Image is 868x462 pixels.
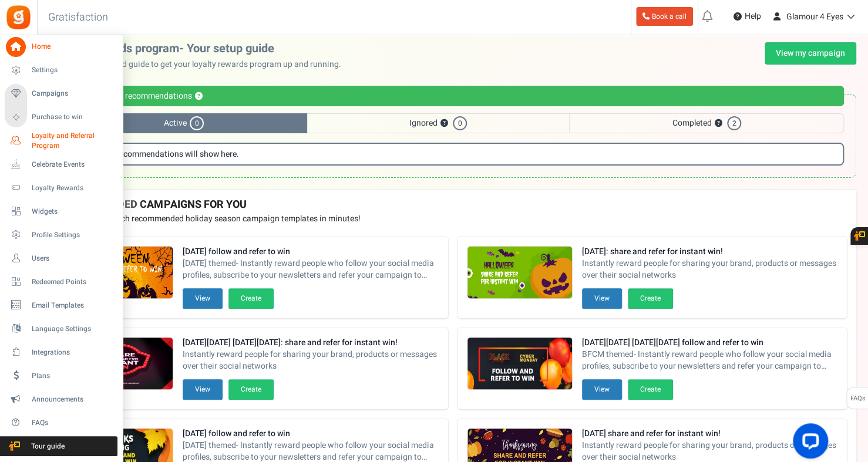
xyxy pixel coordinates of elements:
[5,248,117,268] a: Users
[582,246,838,258] strong: [DATE]: share and refer for instant win!
[35,6,121,29] h3: Gratisfaction
[32,371,114,381] span: Plans
[32,183,114,193] span: Loyalty Rewards
[453,116,467,130] span: 0
[5,201,117,221] a: Widgets
[5,154,117,174] a: Celebrate Events
[32,301,114,311] span: Email Templates
[5,389,117,409] a: Announcements
[5,441,88,451] span: Tour guide
[628,379,673,400] button: Create
[58,213,847,225] p: Preview and launch recommended holiday season campaign templates in minutes!
[32,230,114,240] span: Profile Settings
[727,116,741,130] span: 2
[582,379,622,400] button: View
[183,428,439,440] strong: [DATE] follow and refer to win
[32,418,114,428] span: FAQs
[32,65,114,75] span: Settings
[786,11,843,23] span: Glamour 4 Eyes
[32,394,114,404] span: Announcements
[5,225,117,245] a: Profile Settings
[61,113,307,133] span: Active
[32,254,114,264] span: Users
[5,60,117,80] a: Settings
[5,342,117,362] a: Integrations
[74,150,239,159] b: Your active recommendations will show here.
[5,4,32,31] img: Gratisfaction
[636,7,693,26] a: Book a call
[5,272,117,292] a: Redeemed Points
[183,379,223,400] button: View
[228,379,274,400] button: Create
[61,86,844,106] div: Personalized recommendations
[32,160,114,170] span: Celebrate Events
[32,207,114,217] span: Widgets
[5,37,117,57] a: Home
[5,84,117,104] a: Campaigns
[5,131,117,151] a: Loyalty and Referral Program
[32,277,114,287] span: Redeemed Points
[440,120,448,127] button: ?
[850,387,866,410] span: FAQs
[5,107,117,127] a: Purchase to win
[183,288,223,309] button: View
[5,295,117,315] a: Email Templates
[183,246,439,258] strong: [DATE] follow and refer to win
[582,258,838,281] span: Instantly reward people for sharing your brand, products or messages over their social networks
[5,413,117,433] a: FAQs
[32,112,114,122] span: Purchase to win
[628,288,673,309] button: Create
[5,319,117,339] a: Language Settings
[729,7,766,26] a: Help
[5,178,117,198] a: Loyalty Rewards
[307,113,570,133] span: Ignored
[228,288,274,309] button: Create
[5,366,117,386] a: Plans
[49,42,351,55] h2: Loyalty rewards program- Your setup guide
[49,59,351,70] p: Use this personalized guide to get your loyalty rewards program up and running.
[32,42,114,52] span: Home
[715,120,722,127] button: ?
[582,337,838,349] strong: [DATE][DATE] [DATE][DATE] follow and refer to win
[32,131,117,151] span: Loyalty and Referral Program
[32,348,114,358] span: Integrations
[183,349,439,372] span: Instantly reward people for sharing your brand, products or messages over their social networks
[190,116,204,130] span: 0
[58,199,847,211] h4: RECOMMENDED CAMPAIGNS FOR YOU
[183,337,439,349] strong: [DATE][DATE] [DATE][DATE]: share and refer for instant win!
[582,349,838,372] span: BFCM themed- Instantly reward people who follow your social media profiles, subscribe to your new...
[582,288,622,309] button: View
[582,428,838,440] strong: [DATE] share and refer for instant win!
[742,11,761,22] span: Help
[32,324,114,334] span: Language Settings
[569,113,844,133] span: Completed
[467,338,572,390] img: Recommended Campaigns
[183,258,439,281] span: [DATE] themed- Instantly reward people who follow your social media profiles, subscribe to your n...
[32,89,114,99] span: Campaigns
[467,247,572,299] img: Recommended Campaigns
[195,93,203,100] button: ?
[765,42,856,65] a: View my campaign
